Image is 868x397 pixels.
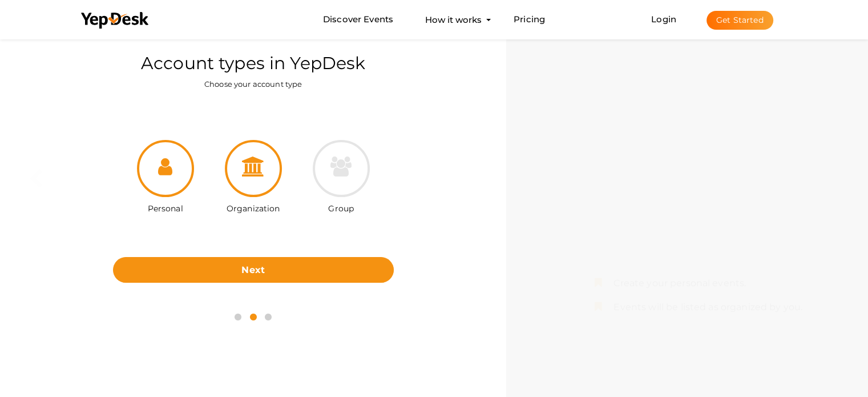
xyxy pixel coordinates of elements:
[595,277,802,290] li: Create your personal events.
[323,9,393,30] a: Discover Events
[209,140,297,217] div: Organization account
[651,14,676,25] a: Login
[633,77,741,232] img: personal-illustration.png
[297,140,385,217] div: Group account
[122,140,209,217] div: Personal account
[706,11,773,30] button: Get Started
[204,79,302,90] label: Choose your account type
[113,257,394,283] button: Next
[227,197,280,214] label: Organization
[141,51,365,76] label: Account types in YepDesk
[147,197,183,214] label: Personal
[328,197,354,214] label: Group
[422,9,485,30] button: How it works
[241,264,265,275] b: Next
[595,301,802,314] li: Events will be listed as organized by you.
[514,9,545,30] a: Pricing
